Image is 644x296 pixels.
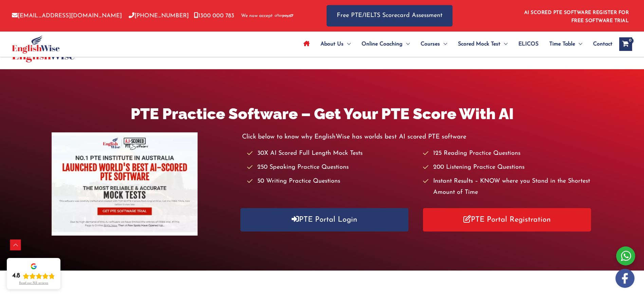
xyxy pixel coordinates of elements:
a: Free PTE/IELTS Scorecard Assessment [327,5,453,26]
h1: PTE Practice Software – Get Your PTE Score With AI [52,103,592,125]
span: Online Coaching [362,32,403,56]
span: We now accept [241,13,273,19]
li: 125 Reading Practice Questions [423,148,592,159]
span: Menu Toggle [403,32,410,56]
a: About UsMenu Toggle [315,32,356,56]
a: PTE Portal Registration [423,208,591,232]
span: Contact [593,32,612,56]
a: CoursesMenu Toggle [415,32,453,56]
div: Rating: 4.8 out of 5 [12,272,55,280]
span: Menu Toggle [440,32,447,56]
a: Time TableMenu Toggle [544,32,588,56]
a: Online CoachingMenu Toggle [356,32,415,56]
li: 30X AI Scored Full Length Mock Tests [247,148,417,159]
a: [PHONE_NUMBER] [129,13,189,19]
a: PTE Portal Login [240,208,409,232]
li: 200 Listening Practice Questions [423,162,592,173]
img: Afterpay-Logo [275,14,293,18]
a: [EMAIL_ADDRESS][DOMAIN_NAME] [12,13,122,19]
img: cropped-ew-logo [12,35,60,54]
span: ELICOS [518,32,538,56]
p: Click below to know why EnglishWise has worlds best AI scored PTE software [242,131,592,143]
a: 1300 000 783 [194,13,234,19]
span: Menu Toggle [500,32,508,56]
span: About Us [320,32,344,56]
li: 50 Writing Practice Questions [247,176,417,187]
span: Scored Mock Test [458,32,500,56]
aside: Header Widget 1 [520,5,632,27]
img: pte-institute-main [52,132,198,236]
nav: Site Navigation: Main Menu [298,32,612,56]
a: Scored Mock TestMenu Toggle [453,32,513,56]
span: Menu Toggle [575,32,582,56]
li: Instant Results – KNOW where you Stand in the Shortest Amount of Time [423,176,592,199]
div: 4.8 [12,272,20,280]
span: Courses [421,32,440,56]
div: Read our 723 reviews [19,281,48,285]
span: Time Table [549,32,575,56]
a: AI SCORED PTE SOFTWARE REGISTER FOR FREE SOFTWARE TRIAL [524,10,629,23]
a: Contact [588,32,612,56]
span: Menu Toggle [344,32,351,56]
a: View Shopping Cart, empty [619,37,632,51]
img: white-facebook.png [615,269,634,288]
li: 250 Speaking Practice Questions [247,162,417,173]
a: ELICOS [513,32,544,56]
